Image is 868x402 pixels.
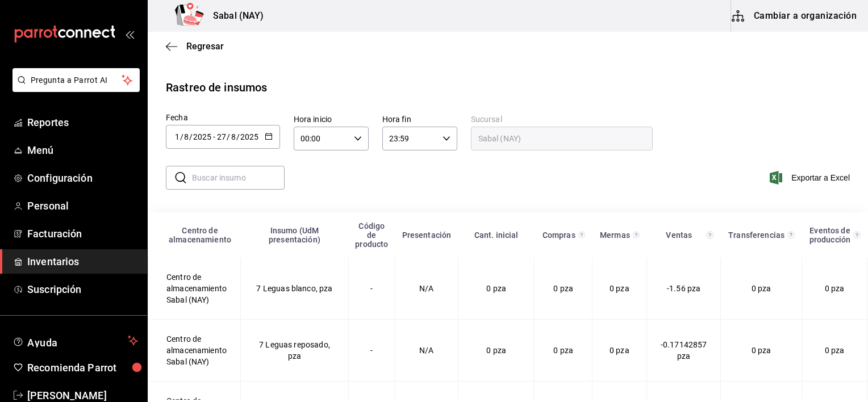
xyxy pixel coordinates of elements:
[541,231,576,240] div: Compras
[216,132,227,141] input: Day
[148,320,241,382] td: Centro de almacenamiento Sabal (NAY)
[248,226,342,244] div: Insumo (UdM presentación)
[227,132,230,141] span: /
[236,132,240,141] span: /
[578,231,586,240] svg: Total de presentación del insumo comprado en el rango de fechas seleccionado.
[486,346,506,355] span: 0 pza
[633,231,640,240] svg: Total de presentación del insumo mermado en el rango de fechas seleccionado.
[825,346,845,355] span: 0 pza
[27,334,123,347] span: Ayuda
[213,132,215,141] span: -
[31,74,122,86] span: Pregunta a Parrot AI
[808,226,851,244] div: Eventos de producción
[728,231,785,240] div: Transferencias
[610,284,629,293] span: 0 pza
[853,231,861,240] svg: Total de presentación del insumo utilizado en eventos de producción en el rango de fechas selecci...
[204,9,264,23] h3: Sabal (NAY)
[752,346,771,355] span: 0 pza
[471,115,653,123] label: Sucursal
[395,320,458,382] td: N/A
[772,171,850,185] button: Exportar a Excel
[241,320,349,382] td: 7 Leguas reposado, pza
[27,226,138,241] span: Facturación
[166,79,267,96] div: Rastreo de insumos
[599,231,631,240] div: Mermas
[166,226,234,244] div: Centro de almacenamiento
[166,41,224,52] button: Regresar
[553,284,573,293] span: 0 pza
[27,282,138,297] span: Suscripción
[193,132,212,141] input: Year
[553,346,573,355] span: 0 pza
[348,320,395,382] td: -
[355,221,388,249] div: Código de producto
[402,231,452,240] div: Presentación
[610,346,629,355] span: 0 pza
[27,254,138,269] span: Inventarios
[166,113,188,122] span: Fecha
[180,132,183,141] span: /
[667,284,700,293] span: -1.56 pza
[382,115,457,123] label: Hora fin
[486,284,506,293] span: 0 pza
[8,82,140,94] a: Pregunta a Parrot AI
[125,30,134,39] button: open_drawer_menu
[27,115,138,130] span: Reportes
[653,231,704,240] div: Ventas
[395,258,458,320] td: N/A
[27,198,138,213] span: Personal
[825,284,845,293] span: 0 pza
[27,360,138,375] span: Recomienda Parrot
[348,258,395,320] td: -
[12,68,140,92] button: Pregunta a Parrot AI
[192,166,285,189] input: Buscar insumo
[148,258,241,320] td: Centro de almacenamiento Sabal (NAY)
[241,258,349,320] td: 7 Leguas blanco, pza
[27,143,138,158] span: Menú
[174,132,180,141] input: Day
[465,231,528,240] div: Cant. inicial
[706,231,714,240] svg: Total de presentación del insumo vendido en el rango de fechas seleccionado.
[752,284,771,293] span: 0 pza
[787,231,795,240] svg: Total de presentación del insumo transferido ya sea fuera o dentro de la sucursal en el rango de ...
[183,132,189,141] input: Month
[27,170,138,186] span: Configuración
[186,41,224,52] span: Regresar
[189,132,193,141] span: /
[661,340,707,361] span: -0.17142857 pza
[231,132,236,141] input: Month
[294,115,369,123] label: Hora inicio
[240,132,259,141] input: Year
